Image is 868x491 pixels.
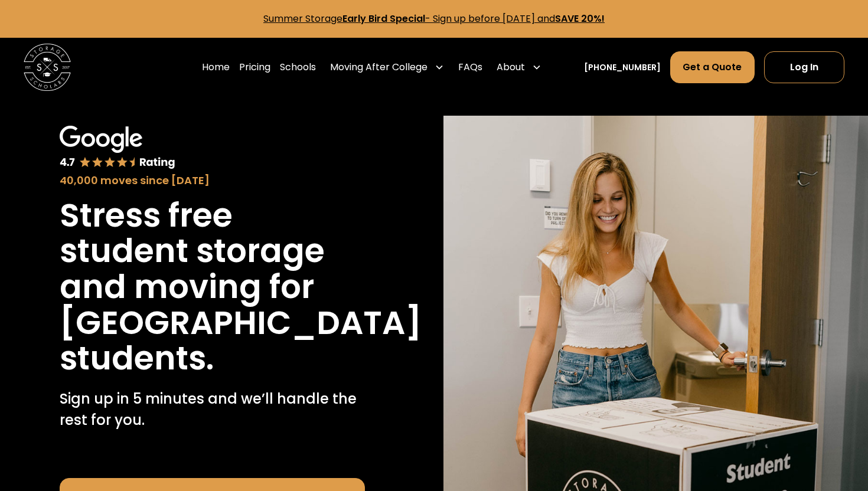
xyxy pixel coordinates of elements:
div: About [497,60,525,74]
a: Schools [280,51,316,84]
img: Google 4.7 star rating [60,126,176,170]
a: Home [202,51,230,84]
p: Sign up in 5 minutes and we’ll handle the rest for you. [60,388,366,431]
a: Pricing [239,51,270,84]
a: Log In [764,51,844,83]
h1: [GEOGRAPHIC_DATA] [60,305,422,341]
h1: students. [60,341,214,377]
h1: Stress free student storage and moving for [60,198,366,305]
a: FAQs [458,51,482,84]
strong: Early Bird Special [342,12,425,25]
div: Moving After College [330,60,428,74]
div: 40,000 moves since [DATE] [60,172,366,188]
img: Storage Scholars main logo [24,44,71,91]
a: [PHONE_NUMBER] [584,61,661,74]
strong: SAVE 20%! [555,12,605,25]
a: Get a Quote [670,51,754,83]
a: Summer StorageEarly Bird Special- Sign up before [DATE] andSAVE 20%! [263,12,605,25]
